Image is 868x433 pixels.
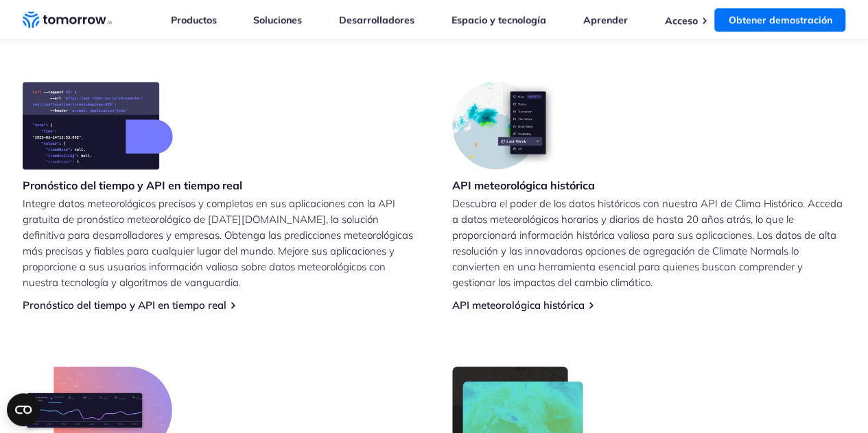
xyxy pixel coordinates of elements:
a: Desarrolladores [339,14,414,26]
a: Pronóstico del tiempo y API en tiempo real [23,299,226,312]
a: Acceso [664,14,697,27]
font: Integre datos meteorológicos precisos y completos en sus aplicaciones con la API gratuita de pron... [23,197,413,289]
a: Soluciones [253,14,302,26]
button: Abrir el widget CMP [7,393,40,426]
a: Aprender [583,14,628,26]
a: API meteorológica histórica [452,299,585,312]
font: API meteorológica histórica [452,178,595,192]
font: Descubra el poder de los datos históricos con nuestra API de Clima Histórico. Acceda a datos mete... [452,197,843,289]
font: Obtener demostración [728,14,832,26]
a: Enlace de inicio [23,10,112,30]
font: Pronóstico del tiempo y API en tiempo real [23,178,242,192]
a: Productos [171,14,217,26]
a: Espacio y tecnología [451,14,546,26]
a: Obtener demostración [714,8,845,32]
